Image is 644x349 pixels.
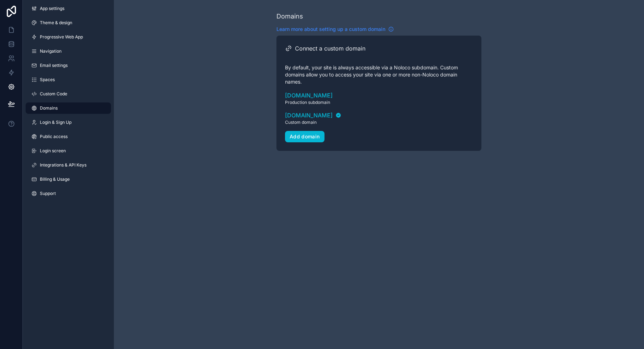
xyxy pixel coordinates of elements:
[26,46,111,57] a: Navigation
[40,77,55,83] span: Spaces
[26,3,111,14] a: App settings
[276,11,303,21] div: Domains
[40,91,67,97] span: Custom Code
[40,105,58,111] span: Domains
[285,131,324,142] button: Add domain
[40,120,72,125] span: Login & Sign Up
[40,134,68,139] span: Public access
[285,64,473,85] p: By default, your site is always accessible via a Noloco subdomain. Custom domains allow you to ac...
[40,48,62,54] span: Navigation
[26,74,111,85] a: Spaces
[26,145,111,157] a: Login screen
[285,111,333,120] span: [DOMAIN_NAME]
[285,91,473,100] a: [DOMAIN_NAME]
[290,133,320,140] div: Add domain
[26,17,111,28] a: Theme & design
[40,148,66,154] span: Login screen
[40,176,70,182] span: Billing & Usage
[26,88,111,100] a: Custom Code
[40,34,83,40] span: Progressive Web App
[40,162,86,168] span: Integrations & API Keys
[285,120,341,125] span: Custom domain
[40,6,64,11] span: App settings
[26,131,111,142] a: Public access
[285,100,473,105] span: Production subdomain
[26,159,111,171] a: Integrations & API Keys
[26,174,111,185] a: Billing & Usage
[285,111,341,120] a: [DOMAIN_NAME]
[295,44,365,53] h2: Connect a custom domain
[40,191,56,196] span: Support
[26,60,111,71] a: Email settings
[276,26,394,33] a: Learn more about setting up a custom domain
[26,102,111,114] a: Domains
[26,188,111,199] a: Support
[40,20,72,26] span: Theme & design
[40,63,68,68] span: Email settings
[276,26,385,33] span: Learn more about setting up a custom domain
[26,117,111,128] a: Login & Sign Up
[26,31,111,43] a: Progressive Web App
